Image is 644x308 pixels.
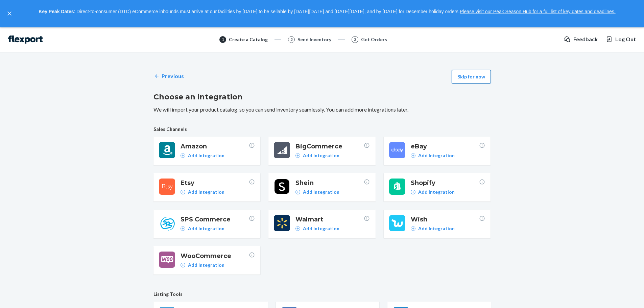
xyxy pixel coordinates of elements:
span: Log Out [615,35,636,43]
div: Send Inventory [297,36,331,43]
strong: Key Peak Dates [39,9,74,14]
button: Log Out [606,35,636,43]
span: Wish [411,215,479,224]
p: Add Integration [303,225,339,232]
span: Etsy [181,179,249,187]
span: Feedback [573,35,598,43]
a: Add Integration [295,189,339,195]
p: Previous [162,72,184,80]
p: Add Integration [418,152,455,159]
span: Sales Channels [153,126,491,133]
span: BigCommerce [295,142,364,151]
a: Add Integration [181,152,224,159]
a: Add Integration [181,262,224,268]
span: Shein [295,179,364,187]
span: Listing Tools [153,291,491,298]
div: Get Orders [361,36,387,43]
span: Amazon [181,142,249,151]
a: Previous [153,72,184,80]
p: Add Integration [188,225,224,232]
span: 3 [354,37,356,42]
p: Add Integration [188,262,224,268]
button: Skip for now [452,70,491,84]
span: SPS Commerce [181,215,249,224]
span: Walmart [295,215,364,224]
p: Add Integration [303,152,339,159]
a: Add Integration [411,189,455,195]
h2: Choose an integration [153,92,491,102]
p: Add Integration [188,189,224,195]
span: WooCommerce [181,252,249,260]
p: Add Integration [303,189,339,195]
a: Add Integration [295,152,339,159]
a: Add Integration [181,225,224,232]
span: Shopify [411,179,479,187]
a: Add Integration [411,152,455,159]
a: Add Integration [411,225,455,232]
a: Feedback [564,35,598,43]
p: We will import your product catalog, so you can send inventory seamlessly. You can add more integ... [153,106,491,114]
p: Add Integration [418,225,455,232]
span: eBay [411,142,479,151]
a: Add Integration [295,225,339,232]
a: Add Integration [181,189,224,195]
p: : Direct-to-consumer (DTC) eCommerce inbounds must arrive at our facilities by [DATE] to be sella... [16,6,638,18]
a: Please visit our Peak Season Hub for a full list of key dates and deadlines. [460,9,616,14]
p: Add Integration [188,152,224,159]
span: 1 [222,37,224,42]
img: Flexport logo [8,35,43,44]
span: 2 [290,37,293,42]
p: Add Integration [418,189,455,195]
div: Create a Catalog [229,36,268,43]
button: close, [6,10,13,17]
